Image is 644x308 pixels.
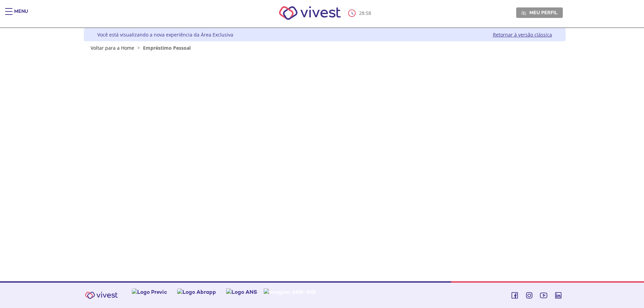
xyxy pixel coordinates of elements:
[359,10,364,16] span: 28
[366,10,371,16] span: 58
[132,288,167,295] img: Logo Previc
[136,45,142,51] span: >
[264,288,316,295] img: Imagem ANS-SIG
[124,57,525,268] section: <span lang="pt-BR" dir="ltr">Empréstimos - Phoenix Finne</span>
[348,9,373,17] div: :
[79,28,566,281] div: Vivest
[97,31,233,38] div: Você está visualizando a nova experiência da Área Exclusiva
[81,288,122,303] img: Vivest
[521,10,526,16] img: Meu perfil
[516,7,563,18] a: Meu perfil
[226,288,257,295] img: Logo ANS
[14,8,28,22] div: Menu
[177,288,216,295] img: Logo Abrapp
[91,45,134,51] a: Voltar para a Home
[493,31,552,38] a: Retornar à versão clássica
[529,9,557,16] span: Meu perfil
[124,57,525,267] iframe: Iframe
[143,45,191,51] span: Empréstimo Pessoal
